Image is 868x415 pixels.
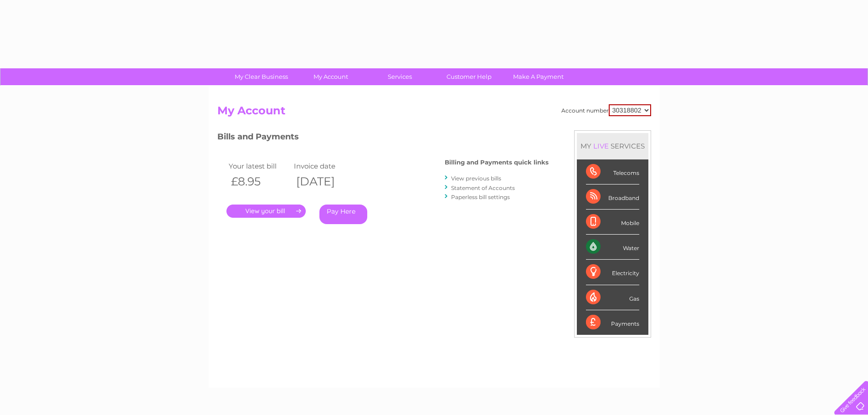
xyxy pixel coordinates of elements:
div: Electricity [586,260,639,285]
a: Make A Payment [501,68,576,85]
h4: Billing and Payments quick links [445,159,549,166]
h3: Bills and Payments [217,130,549,146]
div: MY SERVICES [577,133,648,159]
div: Broadband [586,184,639,210]
a: Paperless bill settings [451,194,510,200]
a: Pay Here [319,205,367,224]
div: Water [586,235,639,260]
a: My Clear Business [224,68,299,85]
a: Statement of Accounts [451,184,515,191]
h2: My Account [217,104,651,122]
a: . [226,205,306,218]
div: Telecoms [586,159,639,184]
td: Your latest bill [226,160,292,172]
div: LIVE [591,142,611,150]
div: Gas [586,285,639,310]
td: Invoice date [292,160,357,172]
a: Services [362,68,437,85]
th: [DATE] [292,172,357,191]
div: Mobile [586,210,639,235]
a: My Account [293,68,368,85]
th: £8.95 [226,172,292,191]
a: Customer Help [431,68,507,85]
div: Payments [586,310,639,335]
div: Account number [561,104,651,116]
a: View previous bills [451,175,501,182]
